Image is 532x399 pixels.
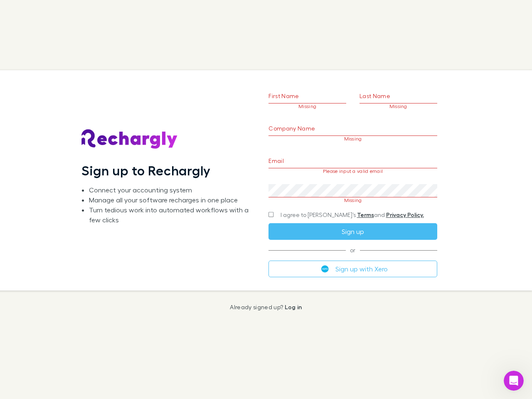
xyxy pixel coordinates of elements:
[268,136,437,142] p: Missing
[89,185,255,195] li: Connect your accounting system
[89,205,255,225] li: Turn tedious work into automated workflows with a few clicks
[357,211,374,218] a: Terms
[321,265,329,273] img: Xero's logo
[81,129,178,149] img: Rechargly's Logo
[504,371,524,391] iframe: Intercom live chat
[268,103,346,109] p: Missing
[386,211,424,218] a: Privacy Policy.
[268,250,437,250] span: or
[268,197,437,203] p: Missing
[81,163,211,178] h1: Sign up to Rechargly
[281,211,424,219] span: I agree to [PERSON_NAME]’s and
[268,261,437,277] button: Sign up with Xero
[268,168,437,174] p: Please input a valid email
[360,103,437,109] p: Missing
[230,304,302,310] p: Already signed up?
[285,303,302,310] a: Log in
[89,195,255,205] li: Manage all your software recharges in one place
[268,223,437,240] button: Sign up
